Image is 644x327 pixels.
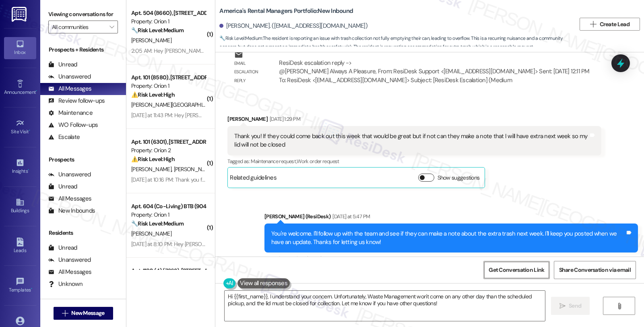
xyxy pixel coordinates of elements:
span: Send [569,302,581,310]
div: Maintenance [48,109,93,117]
div: Tagged as: [264,252,638,264]
img: ResiDesk Logo [12,7,28,22]
div: ResiDesk escalation reply -> @[PERSON_NAME] Always A Pleasure, From: ResiDesk Support <[EMAIL_ADD... [279,59,589,84]
strong: 🔧 Risk Level: Medium [131,220,184,227]
div: [PERSON_NAME] [227,115,601,126]
b: America's Rental Managers Portfolio: New Inbound [219,7,353,15]
div: Unanswered [48,256,91,264]
div: [DATE] at 8:10 PM: Hey [PERSON_NAME], we appreciate your text! We'll be back at 11AM to help you ... [131,240,492,248]
div: Residents [40,229,126,237]
textarea: Hi {{first_name}}, I understand your concern. Unfortunately, Waste Management won't come on any o... [225,291,545,321]
input: All communities [52,21,105,33]
div: Apt. 101 (8580), [STREET_ADDRESS] [131,73,206,82]
span: • [29,128,30,133]
div: [DATE] at 11:43 PM: Hey [PERSON_NAME], we appreciate your text! We'll be back at 11AM to help you... [131,112,493,119]
div: Email escalation reply [234,59,266,85]
div: Property: Orion 1 [131,17,206,26]
strong: ⚠️ Risk Level: High [131,155,175,163]
div: Prospects + Residents [40,46,126,54]
strong: ⚠️ Risk Level: High [131,91,175,98]
span: Work order request [297,158,339,165]
i:  [109,24,114,30]
div: Escalate [48,133,80,141]
a: Leads [4,235,36,257]
i:  [62,310,68,317]
div: WO Follow-ups [48,121,98,129]
div: You're welcome. I'll follow up with the team and see if they can make a note about the extra tras... [271,230,625,247]
div: Prospects [40,155,126,164]
div: [DATE] at 10:16 PM: Thank you for your message. Our offices are currently closed, but we will con... [131,176,625,183]
div: New Inbounds [48,207,95,215]
div: Unread [48,244,77,252]
button: New Message [54,307,113,320]
span: • [36,88,37,94]
span: Trash , [288,255,300,262]
div: Related guidelines [230,174,277,185]
div: [DATE] 1:29 PM [268,115,300,123]
span: Maintenance request [314,255,359,262]
div: Unread [48,60,77,69]
div: All Messages [48,85,91,93]
span: [PERSON_NAME][GEOGRAPHIC_DATA] [131,101,223,108]
div: 2:05 AM: Hey [PERSON_NAME], we appreciate your text! We'll be back at 11AM to help you out. If th... [131,47,472,54]
i:  [616,303,622,309]
label: Viewing conversations for [48,8,118,21]
div: Apt. 101 (6301), [STREET_ADDRESS] [131,138,206,146]
strong: 🔧 Risk Level: Medium [131,27,184,34]
span: Praise , [300,255,314,262]
a: Insights • [4,156,36,178]
span: • [28,167,29,173]
button: Create Lead [580,18,640,31]
span: [PERSON_NAME] [131,230,171,237]
div: Thank you! If they could come back out this week that would be great but if not can they make a n... [234,132,588,149]
strong: 🔧 Risk Level: Medium [219,35,262,41]
div: Apt. 604 (Co-Living) BTB (9045), [STREET_ADDRESS] [131,202,206,211]
div: Apt. 504 (8660), [STREET_ADDRESS] [131,9,206,17]
span: [PERSON_NAME] [174,166,217,173]
span: New Message [71,309,104,317]
span: • [31,286,32,292]
div: Apt. 1180 (4) (7263), [STREET_ADDRESS] [131,267,206,275]
button: Get Conversation Link [483,261,549,279]
span: Share Conversation via email [559,266,631,274]
div: All Messages [48,195,91,203]
div: Review follow-ups [48,97,105,105]
div: [PERSON_NAME]. ([EMAIL_ADDRESS][DOMAIN_NAME]) [219,22,367,30]
span: [PERSON_NAME] [131,166,174,173]
div: Unanswered [48,72,91,81]
i:  [590,21,596,27]
div: Unread [48,182,77,191]
div: Property: Orion 1 [131,211,206,219]
a: Buildings [4,195,36,217]
span: Maintenance request , [251,158,297,165]
i:  [559,303,566,309]
div: Unknown [48,280,83,288]
button: Share Conversation via email [554,261,636,279]
a: Inbox [4,37,36,59]
a: Templates • [4,275,36,296]
div: All Messages [48,268,91,276]
label: Show suggestions [438,174,480,182]
div: Property: Orion 2 [131,146,206,155]
a: Site Visit • [4,116,36,138]
span: [PERSON_NAME] [131,37,171,44]
div: [PERSON_NAME] (ResiDesk) [264,212,638,224]
div: [DATE] at 5:47 PM [330,212,370,221]
span: Create Lead [600,20,630,29]
div: Tagged as: [227,155,601,167]
div: Unanswered [48,170,91,179]
div: Property: Orion 1 [131,82,206,90]
span: : The resident is reporting an issue with trash collection not fully emptying their can, leading ... [219,34,576,52]
button: Send [551,297,590,315]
